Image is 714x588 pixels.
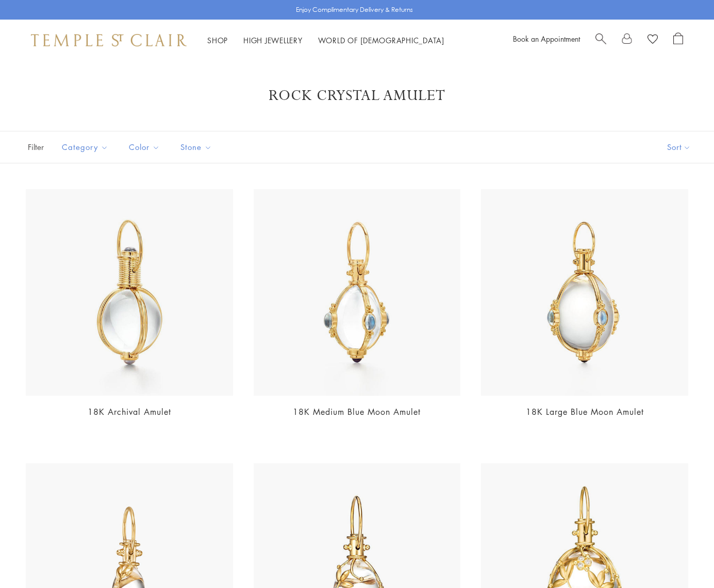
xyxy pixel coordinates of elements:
[254,189,461,396] img: P54801-E18BM
[31,34,187,46] img: Temple St. Clair
[296,5,413,15] p: Enjoy Complimentary Delivery & Returns
[293,406,421,417] a: 18K Medium Blue Moon Amulet
[41,87,673,105] h1: Rock Crystal Amulet
[88,406,171,417] a: 18K Archival Amulet
[647,32,658,48] a: View Wishlist
[175,141,220,154] span: Stone
[673,32,683,48] a: Open Shopping Bag
[526,406,644,417] a: 18K Large Blue Moon Amulet
[513,33,580,44] a: Book an Appointment
[121,136,168,159] button: Color
[57,141,116,154] span: Category
[26,189,233,396] img: 18K Archival Amulet
[243,35,303,45] a: High JewelleryHigh Jewellery
[207,35,228,45] a: ShopShop
[173,136,220,159] button: Stone
[481,189,688,396] img: P54801-E18BM
[124,141,168,154] span: Color
[54,136,116,159] button: Category
[318,35,444,45] a: World of [DEMOGRAPHIC_DATA]World of [DEMOGRAPHIC_DATA]
[207,34,444,47] nav: Main navigation
[644,131,714,163] button: Show sort by
[595,32,606,48] a: Search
